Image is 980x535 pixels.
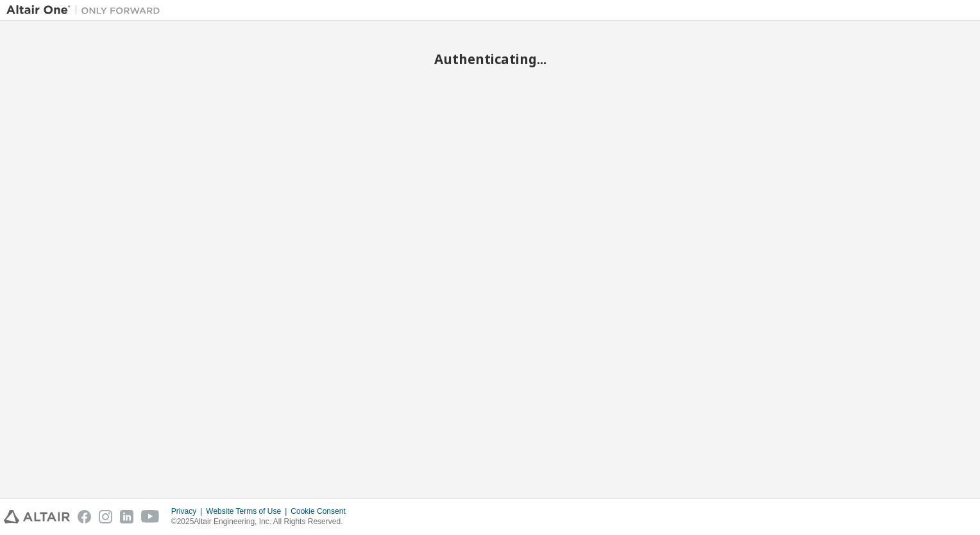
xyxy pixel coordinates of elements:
[120,510,133,523] img: linkedin.svg
[209,506,303,516] div: Website Terms of Use
[171,516,369,527] p: © 2025 Altair Engineering, Inc. All Rights Reserved.
[6,4,167,17] img: Altair One
[303,506,369,516] div: Cookie Consent
[4,510,70,523] img: altair_logo.svg
[99,510,112,523] img: instagram.svg
[141,510,160,523] img: youtube.svg
[78,510,91,523] img: facebook.svg
[171,506,209,516] div: Privacy
[6,51,974,67] h2: Authenticating...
